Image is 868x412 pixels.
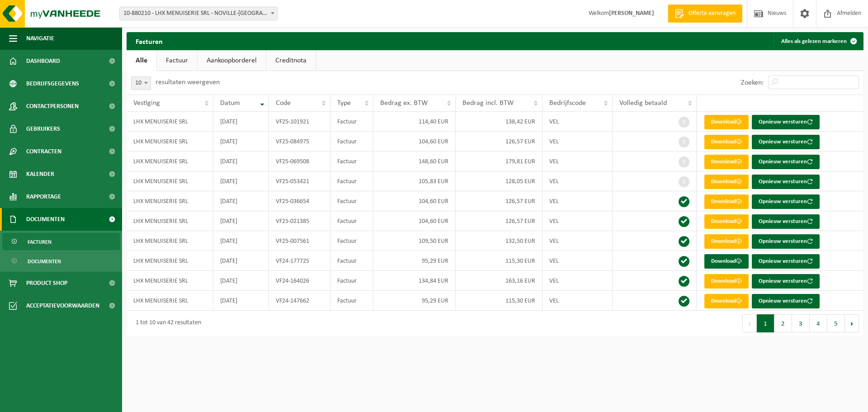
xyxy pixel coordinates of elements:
[542,132,613,152] td: VEL
[127,271,213,291] td: LHX MENUISERIE SRL
[131,315,201,331] div: 1 tot 10 van 42 resultaten
[156,79,220,86] label: resultaten weergeven
[269,191,330,211] td: VF25-036654
[704,294,749,308] a: Download
[133,99,160,107] span: Vestiging
[549,99,586,107] span: Bedrijfscode
[373,271,456,291] td: 134,84 EUR
[26,185,61,208] span: Rapportage
[127,251,213,271] td: LHX MENUISERIE SRL
[542,251,613,271] td: VEL
[127,50,156,71] a: Alle
[213,271,269,291] td: [DATE]
[330,152,373,171] td: Factuur
[462,99,514,107] span: Bedrag incl. BTW
[330,171,373,191] td: Factuur
[373,191,456,211] td: 104,60 EUR
[330,211,373,231] td: Factuur
[619,99,667,107] span: Volledig betaald
[456,152,542,171] td: 179,81 EUR
[269,211,330,231] td: VF25-021385
[373,291,456,311] td: 95,29 EUR
[373,152,456,171] td: 148,60 EUR
[456,171,542,191] td: 128,05 EUR
[127,171,213,191] td: LHX MENUISERIE SRL
[542,211,613,231] td: VEL
[330,231,373,251] td: Factuur
[373,211,456,231] td: 104,60 EUR
[456,231,542,251] td: 132,50 EUR
[542,191,613,211] td: VEL
[269,171,330,191] td: VF25-053421
[752,274,820,289] button: Opnieuw versturen
[269,231,330,251] td: VF25-007561
[373,231,456,251] td: 109,50 EUR
[132,77,151,90] span: 10
[542,112,613,132] td: VEL
[28,253,61,270] span: Documenten
[456,132,542,152] td: 126,57 EUR
[752,214,820,229] button: Opnieuw versturen
[127,112,213,132] td: LHX MENUISERIE SRL
[269,271,330,291] td: VF24-164026
[330,132,373,152] td: Factuur
[380,99,428,107] span: Bedrag ex. BTW
[774,314,792,332] button: 2
[119,7,278,20] span: 10-880210 - LHX MENUISERIE SRL - NOVILLE-SUR-MÉHAIGNE
[269,291,330,311] td: VF24-147662
[213,171,269,191] td: [DATE]
[220,99,240,107] span: Datum
[456,251,542,271] td: 115,30 EUR
[609,10,654,17] strong: [PERSON_NAME]
[542,271,613,291] td: VEL
[752,294,820,308] button: Opnieuw versturen
[269,132,330,152] td: VF25-084975
[704,115,749,129] a: Download
[542,171,613,191] td: VEL
[213,112,269,132] td: [DATE]
[752,254,820,269] button: Opnieuw versturen
[266,50,316,71] a: Creditnota
[542,152,613,171] td: VEL
[704,234,749,249] a: Download
[757,314,774,332] button: 1
[26,50,60,72] span: Dashboard
[752,155,820,169] button: Opnieuw versturen
[752,115,820,129] button: Opnieuw versturen
[127,231,213,251] td: LHX MENUISERIE SRL
[26,272,67,294] span: Product Shop
[704,254,749,269] a: Download
[269,251,330,271] td: VF24-177725
[120,7,277,20] span: 10-880210 - LHX MENUISERIE SRL - NOVILLE-SUR-MÉHAIGNE
[542,231,613,251] td: VEL
[704,274,749,289] a: Download
[456,112,542,132] td: 138,42 EUR
[127,132,213,152] td: LHX MENUISERIE SRL
[276,99,291,107] span: Code
[774,32,863,50] button: Alles als gelezen markeren
[827,314,845,332] button: 5
[213,231,269,251] td: [DATE]
[26,163,54,185] span: Kalender
[792,314,810,332] button: 3
[373,112,456,132] td: 114,40 EUR
[742,314,757,332] button: Previous
[373,132,456,152] td: 104,60 EUR
[752,194,820,209] button: Opnieuw versturen
[752,135,820,149] button: Opnieuw versturen
[337,99,351,107] span: Type
[330,291,373,311] td: Factuur
[131,76,151,90] span: 10
[2,252,120,270] a: Documenten
[704,155,749,169] a: Download
[269,152,330,171] td: VF25-069508
[28,233,52,251] span: Facturen
[704,135,749,149] a: Download
[456,271,542,291] td: 163,16 EUR
[26,27,54,50] span: Navigatie
[456,291,542,311] td: 115,30 EUR
[2,233,120,250] a: Facturen
[26,208,65,231] span: Documenten
[741,79,764,86] label: Zoeken:
[704,175,749,189] a: Download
